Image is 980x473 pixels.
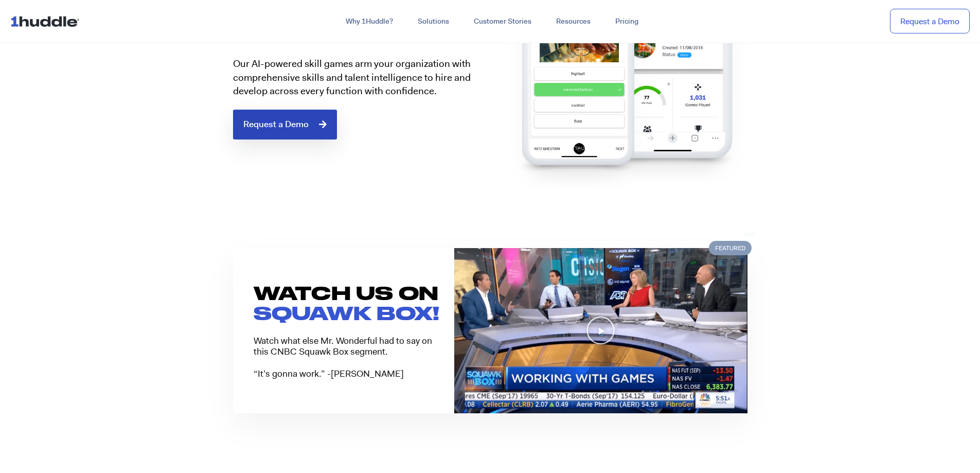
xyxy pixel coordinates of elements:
[233,110,337,139] a: Request a Demo
[243,120,309,129] span: Request a Demo
[603,12,651,31] a: Pricing
[405,12,461,31] a: Solutions
[254,367,434,380] p: “It’s gonna work.” -[PERSON_NAME]
[254,336,434,357] p: Watch what else Mr. Wonderful had to say on this CNBC Squawk Box segment.
[10,11,84,31] img: ...
[709,241,752,255] span: Featured
[586,316,615,345] div: Play Video
[254,301,454,325] h3: SQUAWK BOX!
[233,28,490,44] h2: with games
[233,57,483,98] p: Our AI-powered skill games arm your organization with comprehensive skills and talent intelligenc...
[544,12,603,31] a: Resources
[890,9,970,34] a: Request a Demo
[254,281,454,305] h3: WATCH US ON
[333,12,405,31] a: Why 1Huddle?
[461,12,544,31] a: Customer Stories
